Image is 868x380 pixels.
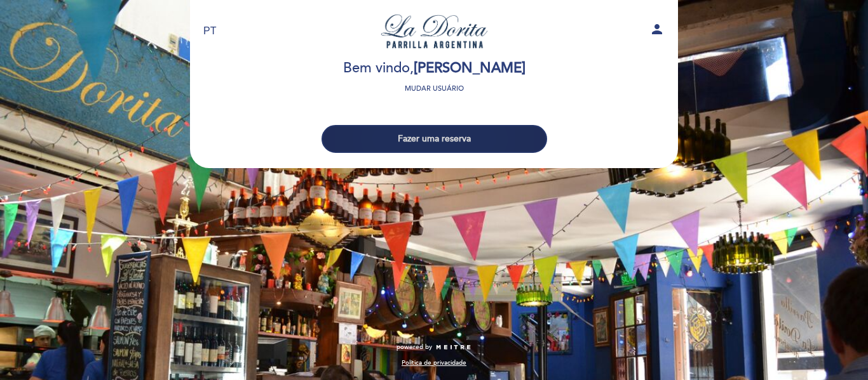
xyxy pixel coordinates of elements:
span: [PERSON_NAME] [414,60,526,77]
button: Fazer uma reserva [322,125,547,153]
a: Política de privacidade [402,358,466,367]
span: powered by [397,343,432,351]
a: powered by [397,343,471,351]
button: person [649,22,665,41]
button: Mudar usuário [401,83,468,95]
img: MEITRE [435,344,471,351]
h2: Bem vindo, [343,61,526,76]
i: person [649,22,665,37]
a: La Dorita de Humboldt [355,14,513,49]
